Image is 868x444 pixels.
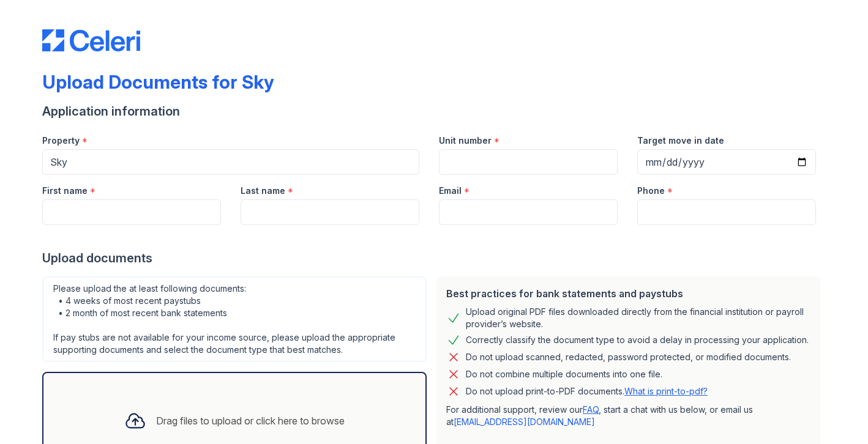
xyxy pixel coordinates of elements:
[42,185,88,197] label: First name
[454,416,595,427] a: [EMAIL_ADDRESS][DOMAIN_NAME]
[624,386,708,396] a: What is print-to-pdf?
[241,185,285,197] label: Last name
[637,135,724,147] label: Target move in date
[583,404,599,415] a: FAQ
[466,333,809,347] div: Correctly classify the document type to avoid a delay in processing your application.
[466,367,662,382] div: Do not combine multiple documents into one file.
[466,385,708,398] p: Do not upload print-to-PDF documents.
[42,71,274,93] div: Upload Documents for Sky
[156,413,345,428] div: Drag files to upload or click here to browse
[446,286,811,301] div: Best practices for bank statements and paystubs
[42,250,826,267] div: Upload documents
[466,350,791,364] div: Do not upload scanned, redacted, password protected, or modified documents.
[42,135,80,147] label: Property
[466,306,811,330] div: Upload original PDF files downloaded directly from the financial institution or payroll provider’...
[42,103,826,120] div: Application information
[637,185,665,197] label: Phone
[439,185,462,197] label: Email
[446,404,811,428] p: For additional support, review our , start a chat with us below, or email us at
[439,135,492,147] label: Unit number
[42,276,427,362] div: Please upload the at least following documents: • 4 weeks of most recent paystubs • 2 month of mo...
[42,29,140,51] img: CE_Logo_Blue-a8612792a0a2168367f1c8372b55b34899dd931a85d93a1a3d3e32e68fde9ad4.png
